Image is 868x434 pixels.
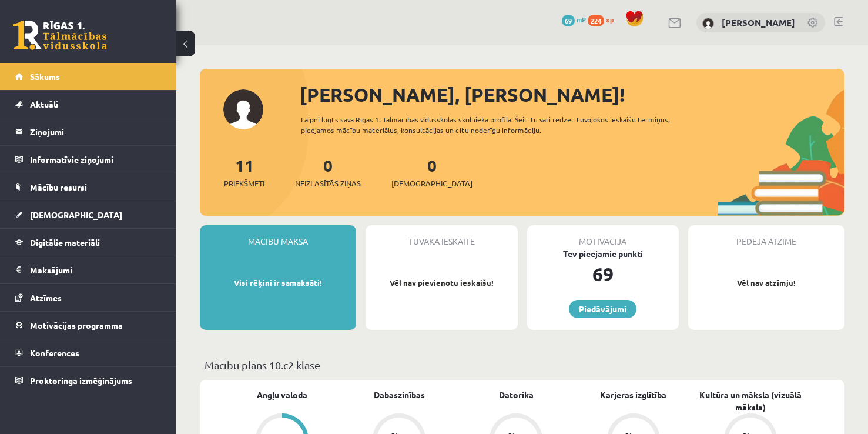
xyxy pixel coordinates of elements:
span: 224 [588,15,604,26]
div: Laipni lūgts savā Rīgas 1. Tālmācības vidusskolas skolnieka profilā. Šeit Tu vari redzēt tuvojošo... [301,114,688,135]
a: [DEMOGRAPHIC_DATA] [15,201,162,228]
p: Mācību plāns 10.c2 klase [205,357,840,373]
a: Ziņojumi [15,118,162,145]
span: 69 [562,15,575,26]
span: Atzīmes [30,292,62,303]
img: Darja Vasiļevska [702,18,714,29]
a: Informatīvie ziņojumi [15,146,162,173]
a: 0[DEMOGRAPHIC_DATA] [391,155,472,189]
a: Atzīmes [15,284,162,311]
div: Mācību maksa [200,225,356,248]
span: Proktoringa izmēģinājums [30,375,132,386]
a: Konferences [15,339,162,366]
span: Mācību resursi [30,182,87,192]
span: Digitālie materiāli [30,237,100,248]
a: Motivācijas programma [15,312,162,339]
span: Neizlasītās ziņas [295,178,361,189]
div: Tev pieejamie punkti [527,248,679,260]
a: Maksājumi [15,256,162,283]
a: Dabaszinības [374,389,425,401]
legend: Informatīvie ziņojumi [30,146,162,173]
a: Aktuāli [15,91,162,118]
span: [DEMOGRAPHIC_DATA] [391,178,472,189]
span: [DEMOGRAPHIC_DATA] [30,209,122,220]
div: [PERSON_NAME], [PERSON_NAME]! [300,81,844,109]
a: Datorika [499,389,534,401]
legend: Maksājumi [30,256,162,283]
div: 69 [527,260,679,288]
div: Pēdējā atzīme [688,225,844,248]
a: 69 mP [562,15,586,24]
a: Sākums [15,63,162,90]
a: 224 xp [588,15,619,24]
a: Piedāvājumi [569,300,636,318]
legend: Ziņojumi [30,118,162,145]
a: Digitālie materiāli [15,229,162,256]
a: Rīgas 1. Tālmācības vidusskola [13,21,107,50]
span: Aktuāli [30,99,58,109]
div: Tuvākā ieskaite [366,225,517,248]
span: Motivācijas programma [30,320,123,330]
a: Kultūra un māksla (vizuālā māksla) [692,389,809,413]
a: Angļu valoda [257,389,307,401]
a: Proktoringa izmēģinājums [15,367,162,394]
span: Priekšmeti [224,178,264,189]
div: Motivācija [527,225,679,248]
span: Konferences [30,348,79,358]
a: 0Neizlasītās ziņas [295,155,361,189]
p: Vēl nav atzīmju! [694,277,839,289]
p: Visi rēķini ir samaksāti! [206,277,350,289]
a: Karjeras izglītība [600,389,666,401]
span: mP [577,15,586,24]
span: Sākums [30,71,60,82]
a: [PERSON_NAME] [722,16,795,28]
span: xp [606,15,614,24]
p: Vēl nav pievienotu ieskaišu! [371,277,511,289]
a: 11Priekšmeti [224,155,264,189]
a: Mācību resursi [15,173,162,201]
